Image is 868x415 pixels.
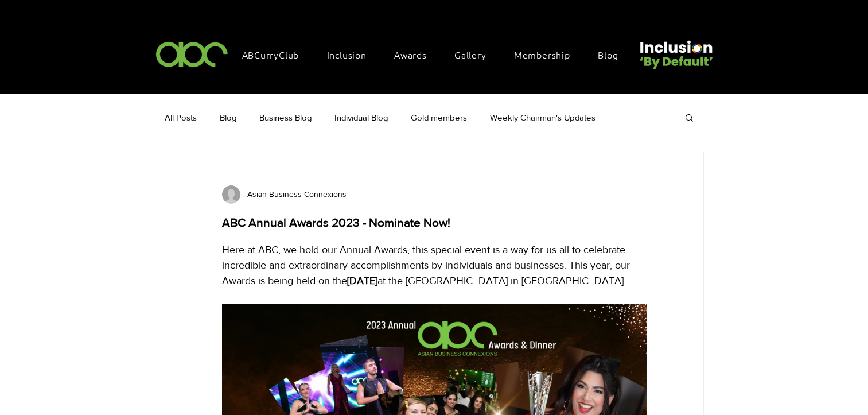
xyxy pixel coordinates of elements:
[454,48,486,61] span: Gallery
[347,275,377,286] span: [DATE]
[165,111,197,123] a: All Posts
[236,42,317,67] a: ABCurryClub
[163,94,672,140] nav: Blog
[334,111,388,123] a: Individual Blog
[592,42,635,67] a: Blog
[236,42,636,67] nav: Site
[394,48,427,61] span: Awards
[514,48,570,61] span: Membership
[259,111,312,123] a: Business Blog
[388,42,444,67] div: Awards
[636,31,715,71] img: Untitled design (22).png
[598,48,618,61] span: Blog
[508,42,587,67] a: Membership
[490,111,595,123] a: Weekly Chairman's Updates
[220,111,236,123] a: Blog
[684,113,695,122] div: Search
[411,111,467,123] a: Gold members
[222,244,633,286] span: Here at ABC, we hold our Annual Awards, this special event is a way for us all to celebrate incre...
[327,48,367,61] span: Inclusion
[449,42,504,67] a: Gallery
[222,214,647,231] h1: ABC Annual Awards 2023 - Nominate Now!
[153,37,232,71] img: ABC-Logo-Blank-Background-01-01-2.png
[321,42,384,67] div: Inclusion
[377,275,626,286] span: at the [GEOGRAPHIC_DATA] in [GEOGRAPHIC_DATA].
[242,48,299,61] span: ABCurryClub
